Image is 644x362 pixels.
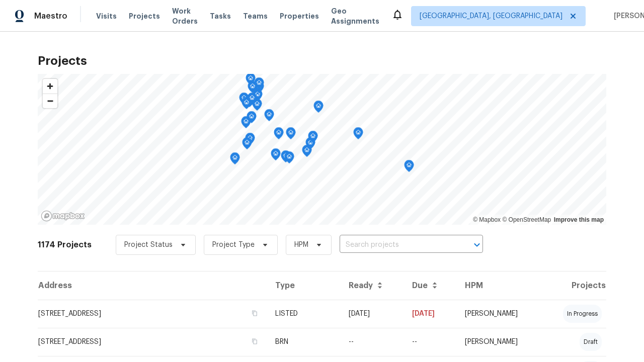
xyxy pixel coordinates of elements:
input: Search projects [340,237,455,253]
td: [DATE] [404,300,457,328]
div: in progress [563,305,602,323]
div: Map marker [242,97,252,113]
td: [DATE] [341,300,404,328]
div: Map marker [242,137,252,153]
span: Project Status [124,240,173,250]
span: Properties [280,11,319,21]
a: OpenStreetMap [502,216,551,223]
a: Mapbox homepage [41,210,85,222]
button: Copy Address [250,309,259,318]
a: Mapbox [473,216,501,223]
th: Due [404,271,457,300]
span: Projects [129,11,160,21]
td: [STREET_ADDRESS] [38,328,267,356]
div: Map marker [308,131,318,146]
th: Projects [542,271,606,300]
div: Map marker [353,127,363,143]
button: Zoom out [43,94,57,108]
div: Map marker [313,101,324,116]
div: Map marker [241,116,251,132]
div: Map marker [264,109,274,125]
button: Zoom in [43,79,57,94]
div: Map marker [245,133,255,148]
span: Maestro [34,11,67,21]
span: [GEOGRAPHIC_DATA], [GEOGRAPHIC_DATA] [420,11,562,21]
span: HPM [294,240,308,250]
div: Map marker [248,81,258,97]
div: Map marker [246,73,256,88]
div: draft [580,333,602,351]
div: Map marker [245,95,255,111]
div: Map marker [247,111,257,127]
div: Map marker [404,160,414,175]
canvas: Map [38,74,606,225]
span: Zoom out [43,94,57,108]
div: Map marker [305,137,315,153]
th: Type [267,271,341,300]
div: Map marker [271,148,281,164]
div: Map marker [247,93,257,108]
span: Geo Assignments [331,6,379,26]
span: Work Orders [172,6,198,26]
h2: Projects [38,56,606,66]
td: -- [341,328,404,356]
button: Open [470,238,484,252]
th: HPM [457,271,542,300]
h2: 1174 Projects [38,240,92,250]
div: Map marker [286,127,296,143]
span: Visits [96,11,117,21]
td: [PERSON_NAME] [457,328,542,356]
div: Map marker [252,99,262,114]
td: BRN [267,328,341,356]
div: Map marker [230,152,240,168]
div: Map marker [284,151,294,167]
td: LISTED [267,300,341,328]
span: Teams [243,11,268,21]
div: Map marker [253,89,263,105]
td: [STREET_ADDRESS] [38,300,267,328]
a: Improve this map [554,216,604,223]
span: Tasks [210,13,231,20]
td: Resale COE 2025-09-23T00:00:00.000Z [404,328,457,356]
div: Map marker [254,77,264,93]
div: Map marker [239,93,249,108]
div: Map marker [281,150,291,166]
span: Project Type [212,240,255,250]
td: [PERSON_NAME] [457,300,542,328]
div: Map marker [302,145,312,160]
div: Map marker [274,127,284,143]
th: Ready [341,271,404,300]
th: Address [38,271,267,300]
button: Copy Address [250,337,259,346]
